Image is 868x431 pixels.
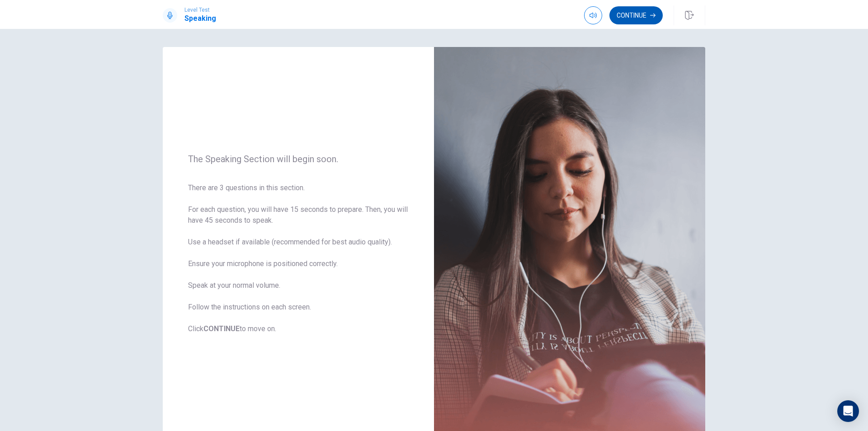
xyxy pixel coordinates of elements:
b: CONTINUE [203,324,240,333]
h1: Speaking [184,13,216,24]
div: Open Intercom Messenger [837,400,859,422]
span: Level Test [184,7,216,13]
button: Continue [609,6,663,24]
span: There are 3 questions in this section. For each question, you will have 15 seconds to prepare. Th... [188,183,409,334]
span: The Speaking Section will begin soon. [188,154,409,164]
